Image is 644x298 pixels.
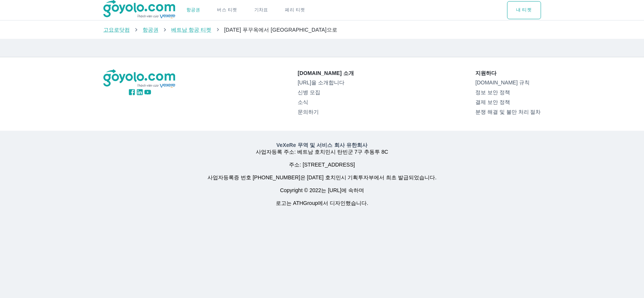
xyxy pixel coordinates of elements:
[254,7,268,12] font: 기차표
[276,200,369,206] font: 로고는 ATHGroup에서 디자인했습니다.
[298,79,344,86] font: [URL]을 소개합니다
[103,26,541,34] nav: 빵가루
[280,187,364,193] font: Copyright © 2022는 [URL]에 속하며
[298,79,354,86] a: [URL]을 소개합니다
[298,109,354,116] a: 문의하기
[217,7,237,13] a: 버스 티켓
[298,99,354,106] a: 소식
[475,70,497,76] font: 지원하다
[207,174,437,180] font: 사업자등록증 번호 [PHONE_NUMBER]은 [DATE] 호치민시 기획투자부에서 최초 발급되었습니다.
[217,7,237,12] font: 버스 티켓
[277,142,368,148] font: VeXeRe 무역 및 서비스 회사 유한회사
[298,89,320,95] font: 신병 모집
[176,1,312,19] div: 교통수단을 선택하세요
[298,89,354,96] a: 신병 모집
[516,7,532,12] font: 내 티켓
[475,89,510,95] font: 정보 보안 정책
[475,99,510,105] font: 결제 보안 정책
[475,99,541,106] a: 결제 보안 정책
[186,7,200,13] a: 항공권
[143,27,158,33] a: 항공권
[475,109,541,115] font: 분쟁 해결 및 불만 처리 절차
[298,70,354,76] font: [DOMAIN_NAME] 소개
[475,79,530,86] font: [DOMAIN_NAME] 규칙
[298,99,308,105] font: 소식
[285,7,305,12] font: 페리 티켓
[475,79,541,86] a: [DOMAIN_NAME] 규칙
[507,1,541,19] div: 교통수단을 선택하세요
[103,69,177,88] img: 심벌 마크
[224,27,337,33] font: [DATE] 푸꾸옥에서 [GEOGRAPHIC_DATA]으로
[171,27,212,33] a: 베트남 항공 티켓
[256,149,388,155] font: 사업자등록 주소: 베트남 호치민시 탄빈군 7구 추동투 8C
[298,109,319,115] font: 문의하기
[475,89,541,96] a: 정보 보안 정책
[289,162,355,168] font: 주소: [STREET_ADDRESS]
[103,27,130,33] a: 고요로닷컴
[475,109,541,116] a: 분쟁 해결 및 불만 처리 절차
[186,7,200,12] font: 항공권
